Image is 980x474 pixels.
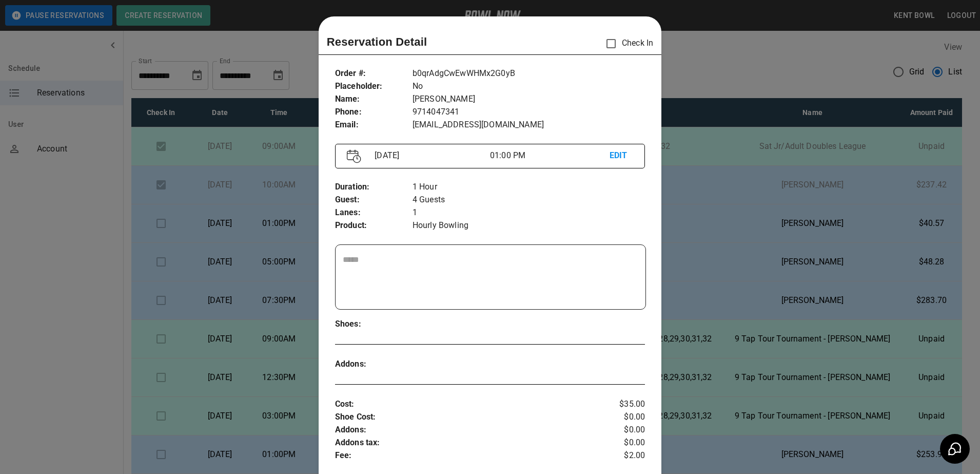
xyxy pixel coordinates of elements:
[347,149,361,163] img: Vector
[335,358,413,371] p: Addons :
[335,67,413,80] p: Order # :
[335,437,594,449] p: Addons tax :
[413,206,645,219] p: 1
[335,80,413,93] p: Placeholder :
[335,93,413,106] p: Name :
[413,194,645,206] p: 4 Guests
[594,398,645,411] p: $35.00
[413,106,645,119] p: 9714047341
[370,149,490,162] p: [DATE]
[413,80,645,93] p: No
[335,219,413,232] p: Product :
[335,318,413,331] p: Shoes :
[335,194,413,206] p: Guest :
[594,424,645,437] p: $0.00
[335,398,594,411] p: Cost :
[413,181,645,194] p: 1 Hour
[413,67,645,80] p: b0qrAdgCwEwWHMx2G0yB
[335,181,413,194] p: Duration :
[335,119,413,131] p: Email :
[413,119,645,131] p: [EMAIL_ADDRESS][DOMAIN_NAME]
[594,411,645,424] p: $0.00
[594,437,645,449] p: $0.00
[610,149,634,162] p: EDIT
[594,449,645,462] p: $2.00
[335,424,594,437] p: Addons :
[335,449,594,462] p: Fee :
[335,106,413,119] p: Phone :
[335,206,413,219] p: Lanes :
[413,219,645,232] p: Hourly Bowling
[413,93,645,106] p: [PERSON_NAME]
[600,33,653,54] p: Check In
[335,411,594,424] p: Shoe Cost :
[327,33,427,50] p: Reservation Detail
[490,149,610,162] p: 01:00 PM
